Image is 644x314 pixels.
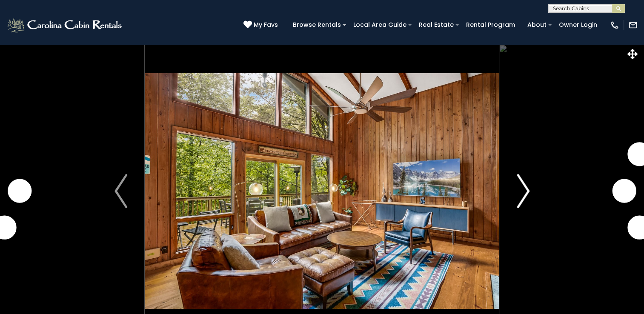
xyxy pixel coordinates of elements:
a: Owner Login [555,18,601,31]
img: mail-regular-white.png [628,20,638,30]
a: Browse Rentals [289,18,345,31]
a: Local Area Guide [349,18,411,31]
span: My Favs [254,20,278,29]
a: About [523,18,551,31]
img: arrow [114,174,127,208]
img: White-1-2.png [6,17,124,34]
a: My Favs [243,20,280,30]
img: phone-regular-white.png [610,20,619,30]
a: Rental Program [462,18,519,31]
a: Real Estate [415,18,458,31]
img: arrow [517,174,530,208]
